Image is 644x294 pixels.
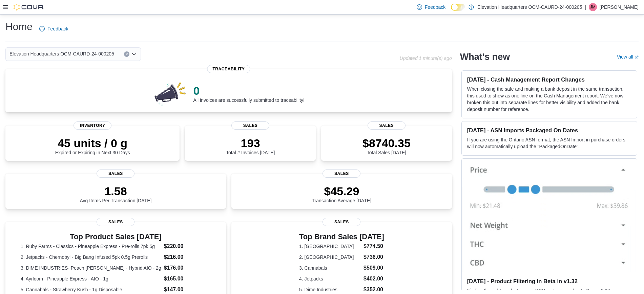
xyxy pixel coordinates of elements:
span: Feedback [47,25,68,32]
dd: $147.00 [164,286,211,294]
div: Jhon Moncada [589,3,597,11]
h3: [DATE] - Product Filtering in Beta in v1.32 [467,278,631,285]
dd: $736.00 [363,253,384,261]
dt: 3. Cannabals [299,265,361,271]
div: All invoices are successfully submitted to traceability! [193,84,305,103]
dt: 1. Ruby Farms - Classics - Pineapple Express - Pre-rolls 7pk 5g [21,243,161,250]
p: $45.29 [312,184,372,198]
p: [PERSON_NAME] [600,3,639,11]
p: When closing the safe and making a bank deposit in the same transaction, this used to show as one... [467,86,631,113]
svg: External link [635,55,639,60]
button: Clear input [124,51,129,57]
h3: Top Product Sales [DATE] [21,233,211,241]
dd: $220.00 [164,242,211,250]
img: Cova [14,4,44,10]
input: Dark Mode [451,4,465,11]
a: View allExternal link [617,54,639,60]
span: Elevation Headquarters OCM-CAURD-24-000205 [9,50,114,58]
dd: $509.00 [363,264,384,272]
span: Sales [231,121,269,130]
img: 0 [153,80,188,107]
h1: Home [5,20,33,33]
p: 45 units / 0 g [55,136,130,150]
span: Inventory [74,121,111,130]
div: Expired or Expiring in Next 30 Days [55,136,130,155]
p: 0 [193,84,305,97]
span: Sales [368,121,406,130]
dt: 5. Dime Industries [299,286,361,293]
div: Total Sales [DATE] [362,136,411,155]
dt: 2. [GEOGRAPHIC_DATA] [299,254,361,261]
dd: $774.50 [363,242,384,250]
p: Updated 1 minute(s) ago [400,55,452,61]
dd: $176.00 [164,264,211,272]
h3: [DATE] - ASN Imports Packaged On Dates [467,127,631,134]
dd: $165.00 [164,275,211,283]
dt: 1. [GEOGRAPHIC_DATA] [299,243,361,250]
p: 1.58 [80,184,152,198]
p: $8740.35 [362,136,411,150]
h3: Top Brand Sales [DATE] [299,233,384,241]
span: Sales [323,218,360,226]
p: If you are using the Ontario ASN format, the ASN Import in purchase orders will now automatically... [467,136,631,150]
span: Sales [323,169,360,178]
dd: $216.00 [164,253,211,261]
div: Avg Items Per Transaction [DATE] [80,184,152,203]
div: Transaction Average [DATE] [312,184,372,203]
dt: 2. Jetpacks - Chernobyl - Big Bang Infused 5pk 0.5g Prerolls [21,254,161,261]
div: Total # Invoices [DATE] [226,136,275,155]
button: Open list of options [131,51,137,57]
span: Feedback [425,4,445,10]
a: Feedback [37,22,71,36]
span: Sales [97,169,134,178]
p: 193 [226,136,275,150]
dt: 3. DIME INDUSTRIES- Peach [PERSON_NAME] - Hybrid AIO - 2g [21,265,161,271]
dd: $402.00 [363,275,384,283]
h2: What's new [460,51,510,62]
dt: 4. Ayrloom - Pineapple Express - AIO - 1g [21,275,161,282]
span: Traceability [207,65,250,73]
dd: $352.00 [363,286,384,294]
a: Feedback [414,0,448,14]
p: | [585,3,586,11]
h3: [DATE] - Cash Management Report Changes [467,76,631,83]
dt: 4. Jetpacks [299,275,361,282]
dt: 5. Cannabals - Strawberry Kush - 1g Disposable [21,286,161,293]
span: JM [590,3,596,11]
span: Sales [97,218,134,226]
p: Elevation Headquarters OCM-CAURD-24-000205 [477,3,582,11]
